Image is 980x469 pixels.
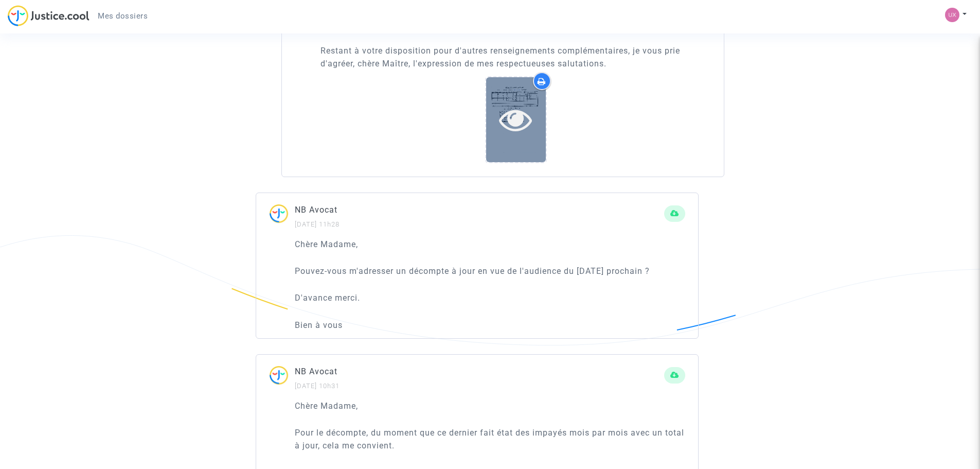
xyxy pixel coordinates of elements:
img: ... [269,365,295,391]
p: Restant à votre disposition pour d'autres renseignements complémentaires, je vous prie d'agréer, ... [320,44,711,70]
p: Pour le décompte, du moment que ce dernier fait état des impayés mois par mois avec un total à jo... [295,426,685,452]
p: Chère Madame, [295,399,685,412]
span: Mes dossiers [98,11,148,21]
p: Pouvez-vous m'adresser un décompte à jour en vue de l'audience du [DATE] prochain ? [295,265,685,277]
img: bcd9b7e2ef66ffc14cd443c3eaaa75cf [945,8,959,22]
small: [DATE] 10h31 [295,382,340,390]
p: NB Avocat [295,365,664,378]
a: Mes dossiers [90,8,156,24]
p: Bien à vous [295,319,685,332]
small: [DATE] 11h28 [295,220,340,228]
p: Chère Madame, [295,238,685,251]
p: D'avance merci. [295,291,685,304]
img: jc-logo.svg [8,5,90,26]
p: NB Avocat [295,203,664,216]
img: ... [269,203,295,230]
